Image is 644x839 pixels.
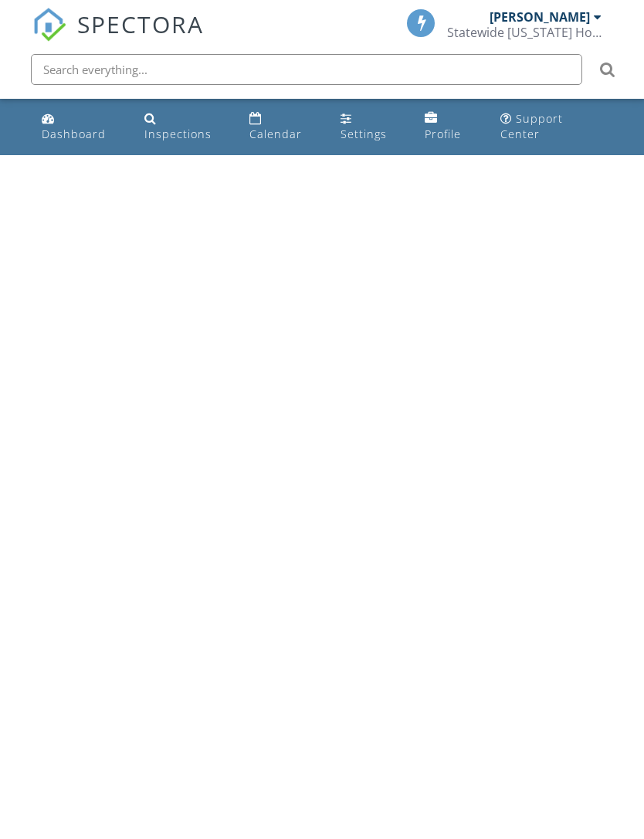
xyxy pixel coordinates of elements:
[419,105,482,149] a: Profile
[334,105,406,149] a: Settings
[249,127,302,141] div: Calendar
[32,8,66,42] img: The Best Home Inspection Software - Spectora
[490,9,590,25] div: [PERSON_NAME]
[138,105,231,149] a: Inspections
[32,21,204,53] a: SPECTORA
[36,105,126,149] a: Dashboard
[77,8,204,40] span: SPECTORA
[31,54,582,85] input: Search everything...
[341,127,387,141] div: Settings
[144,127,212,141] div: Inspections
[447,25,602,40] div: Statewide Florida Home Inspections, Inc.
[494,105,608,149] a: Support Center
[243,105,322,149] a: Calendar
[42,127,106,141] div: Dashboard
[425,127,461,141] div: Profile
[500,111,563,141] div: Support Center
